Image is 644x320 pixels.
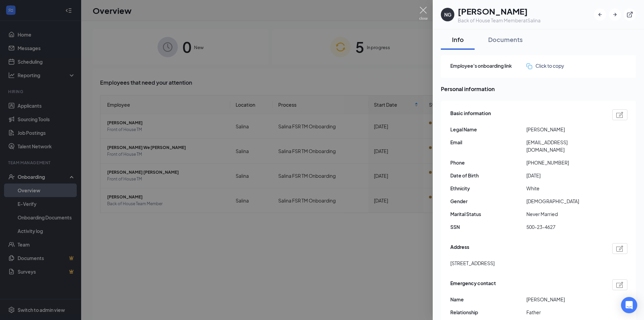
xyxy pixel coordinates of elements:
[597,11,603,18] svg: ArrowLeftNew
[526,159,602,166] span: [PHONE_NUMBER]
[450,210,526,218] span: Marital Status
[448,35,468,44] div: Info
[488,35,523,44] div: Documents
[526,138,602,153] span: [EMAIL_ADDRESS][DOMAIN_NAME]
[450,126,526,133] span: Legal Name
[526,223,602,231] span: 500-23-4627
[450,138,526,146] span: Email
[526,210,602,218] span: Never Married
[450,185,526,192] span: Ethnicity
[450,308,526,316] span: Relationship
[526,172,602,179] span: [DATE]
[526,185,602,192] span: White
[450,296,526,303] span: Name
[450,197,526,205] span: Gender
[526,63,532,69] img: click-to-copy.71757273a98fde459dfc.svg
[450,172,526,179] span: Date of Birth
[626,11,633,18] svg: ExternalLink
[450,159,526,166] span: Phone
[450,109,491,120] span: Basic information
[526,126,602,133] span: [PERSON_NAME]
[526,308,602,316] span: Father
[526,62,564,69] button: Click to copy
[621,297,637,313] div: Open Intercom Messenger
[450,62,526,69] span: Employee's onboarding link
[526,197,602,205] span: [DEMOGRAPHIC_DATA]
[450,223,526,231] span: SSN
[624,8,636,21] button: ExternalLink
[526,296,602,303] span: [PERSON_NAME]
[612,11,618,18] svg: ArrowRight
[450,279,496,290] span: Emergency contact
[441,85,636,93] span: Personal information
[458,5,541,17] h1: [PERSON_NAME]
[458,17,541,24] div: Back of House Team Member at Salina
[594,8,606,21] button: ArrowLeftNew
[444,11,451,18] div: NG
[450,243,469,254] span: Address
[609,8,621,21] button: ArrowRight
[450,259,495,267] span: [STREET_ADDRESS]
